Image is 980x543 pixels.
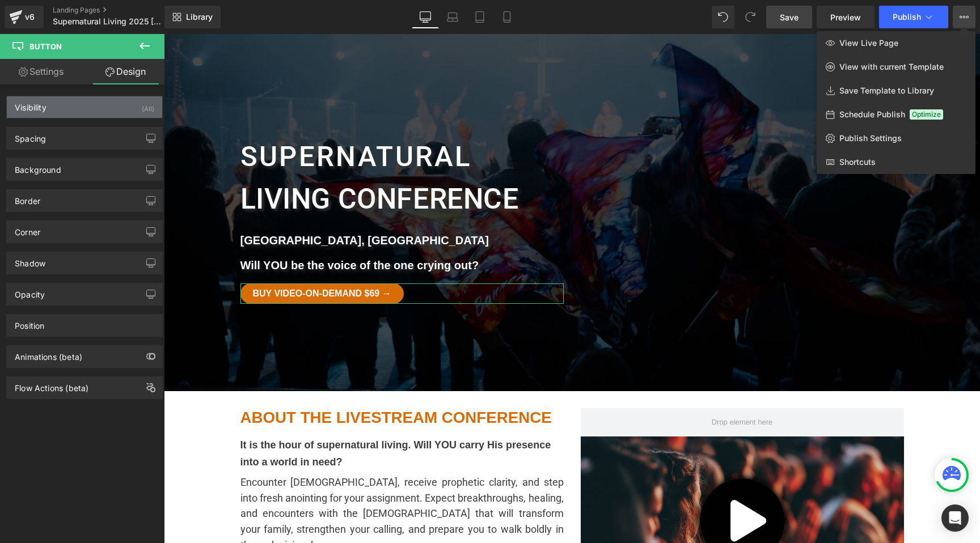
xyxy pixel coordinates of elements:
button: Publish [879,6,948,28]
h1: Supernatural [77,102,400,144]
span: Button [29,42,62,51]
strong: Will YOU be the voice of the one crying out? [77,225,315,237]
a: Preview [817,6,875,28]
div: Corner [15,221,40,237]
div: v6 [23,10,37,24]
span: Schedule Publish [839,109,905,120]
a: Landing Pages [53,6,183,15]
a: Mobile [493,6,521,28]
div: Animations (beta) [15,346,82,362]
button: View Live PageView with current TemplateSave Template to LibrarySchedule PublishOptimizePublish S... [953,6,975,28]
span: Save [780,11,799,23]
a: Buy Video-on-Demand $69 → [77,249,240,270]
button: Redo [739,6,762,28]
div: Shadow [15,252,45,268]
span: Publish Settings [839,133,902,143]
div: Open Intercom Messenger [941,504,969,532]
div: Opacity [15,283,45,299]
span: View Live Page [839,38,898,48]
b: [GEOGRAPHIC_DATA], [GEOGRAPHIC_DATA] [77,200,326,213]
span: Buy Video-on-Demand $69 → [89,255,227,264]
span: Shortcuts [839,157,876,167]
div: Border [15,190,40,206]
span: Library [186,12,213,22]
p: It is the hour of supernatural living. Will YOU carry His presence into a world in need? [77,402,400,436]
a: v6 [5,6,44,28]
span: Supernatural Living 2025 [GEOGRAPHIC_DATA] PA Conference [53,17,162,26]
div: (All) [142,96,154,115]
div: Flow Actions (beta) [15,377,88,393]
a: Laptop [439,6,466,28]
span: Publish [893,12,921,22]
button: Undo [712,6,734,28]
span: Preview [830,11,861,23]
h1: ABOUT THE LIVESTREAM CONFERENCE [77,374,400,394]
div: Visibility [15,96,47,112]
span: Encounter [DEMOGRAPHIC_DATA], receive prophetic clarity, and step into fresh anointing for your a... [77,442,400,517]
span: Optimize [910,109,943,120]
div: Background [15,159,61,175]
span: View with current Template [839,62,944,72]
a: Design [85,59,167,84]
span: Save Template to Library [839,86,934,96]
div: Position [15,315,44,330]
a: Desktop [412,6,439,28]
a: New Library [164,6,221,28]
span: Living conference [77,149,355,181]
a: Tablet [466,6,493,28]
div: Spacing [15,128,46,143]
